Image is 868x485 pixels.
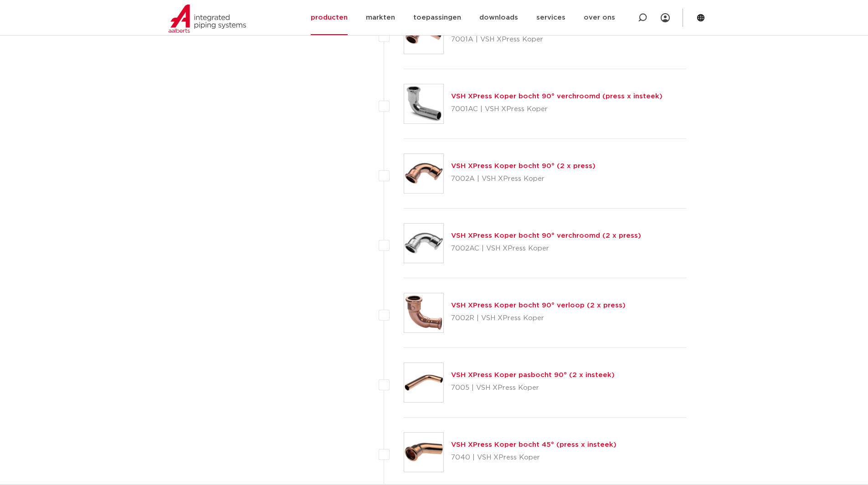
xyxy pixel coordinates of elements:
[404,433,443,472] img: Thumbnail for VSH XPress Koper bocht 45° (press x insteek)
[451,93,663,100] a: VSH XPress Koper bocht 90° verchroomd (press x insteek)
[451,441,616,448] a: VSH XPress Koper bocht 45° (press x insteek)
[451,450,616,465] p: 7040 | VSH XPress Koper
[451,302,626,309] a: VSH XPress Koper bocht 90° verloop (2 x press)
[451,32,617,47] p: 7001A | VSH XPress Koper
[451,232,641,239] a: VSH XPress Koper bocht 90° verchroomd (2 x press)
[451,241,641,256] p: 7002AC | VSH XPress Koper
[451,163,596,169] a: VSH XPress Koper bocht 90° (2 x press)
[451,372,615,378] a: VSH XPress Koper pasbocht 90° (2 x insteek)
[404,363,443,402] img: Thumbnail for VSH XPress Koper pasbocht 90° (2 x insteek)
[404,293,443,332] img: Thumbnail for VSH XPress Koper bocht 90° verloop (2 x press)
[451,172,596,186] p: 7002A | VSH XPress Koper
[451,381,615,395] p: 7005 | VSH XPress Koper
[451,311,626,326] p: 7002R | VSH XPress Koper
[451,102,663,117] p: 7001AC | VSH XPress Koper
[404,224,443,263] img: Thumbnail for VSH XPress Koper bocht 90° verchroomd (2 x press)
[404,84,443,123] img: Thumbnail for VSH XPress Koper bocht 90° verchroomd (press x insteek)
[404,154,443,193] img: Thumbnail for VSH XPress Koper bocht 90° (2 x press)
